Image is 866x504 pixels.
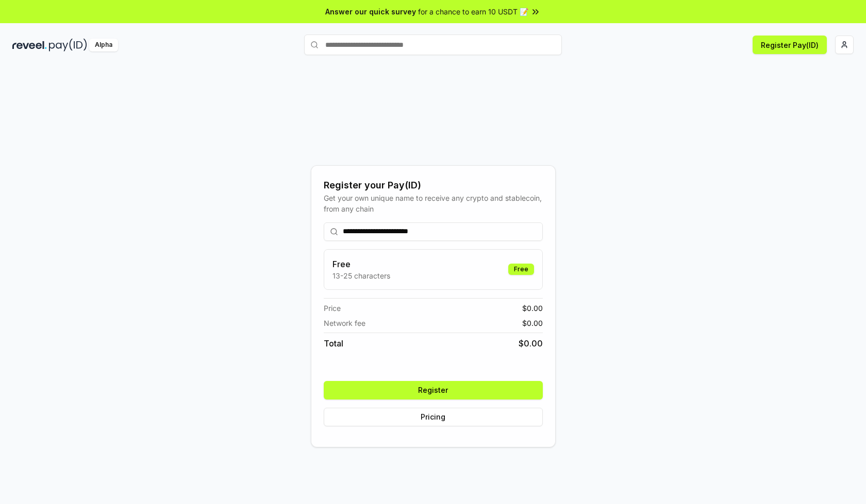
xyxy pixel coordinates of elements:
span: for a chance to earn 10 USDT 📝 [418,6,528,17]
h3: Free [332,258,390,270]
button: Register Pay(ID) [753,36,827,54]
span: Price [324,303,341,314]
div: Get your own unique name to receive any crypto and stablecoin, from any chain [324,193,543,214]
div: Alpha [89,39,118,51]
span: Total [324,337,343,350]
button: Register [324,381,543,399]
span: Answer our quick survey [325,6,416,17]
button: Pricing [324,408,543,426]
img: reveel_dark [12,39,47,51]
span: $ 0.00 [522,318,543,328]
span: Network fee [324,318,365,328]
span: $ 0.00 [519,337,543,350]
div: Free [508,264,534,275]
span: $ 0.00 [522,303,543,314]
div: Register your Pay(ID) [324,178,543,193]
img: pay_id [49,39,87,51]
p: 13-25 characters [332,270,390,281]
